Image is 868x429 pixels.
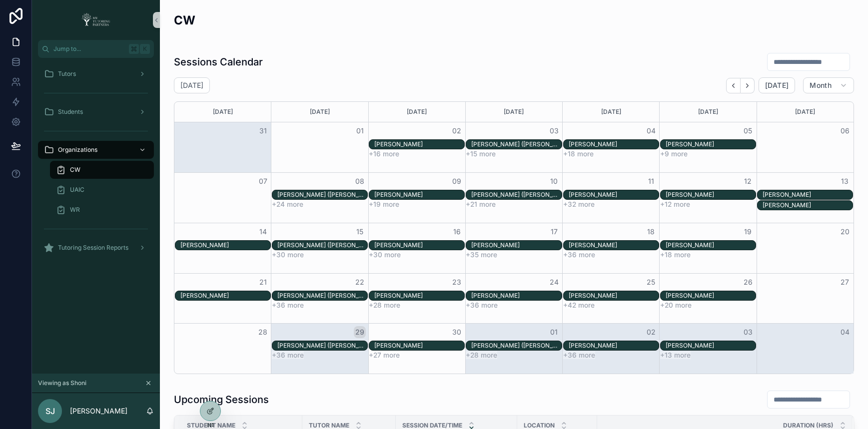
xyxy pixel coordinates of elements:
div: [PERSON_NAME] ([PERSON_NAME]) [PERSON_NAME] [277,292,367,300]
a: WR [50,201,154,219]
div: Lillian (Lilly) Rodriguez [471,190,561,199]
a: Organizations [38,141,154,159]
div: Jondel Cadenas [569,291,659,300]
button: 03 [548,125,560,137]
button: +20 more [660,301,692,309]
button: +16 more [369,150,399,158]
div: [PERSON_NAME] [374,342,464,350]
div: Anthony Echavarria [471,291,561,300]
div: Lillian (Lilly) Rodriguez [471,341,561,350]
button: +28 more [369,301,400,309]
h1: Sessions Calendar [174,55,263,69]
button: 11 [645,175,657,187]
button: 27 [839,276,851,288]
span: WR [70,206,80,214]
button: +42 more [563,301,595,309]
button: +15 more [466,150,496,158]
button: 15 [354,226,366,238]
button: 04 [839,326,851,338]
div: Azahel Teodocio [666,140,756,149]
button: 21 [257,276,269,288]
button: 03 [742,326,754,338]
button: +35 more [466,251,497,259]
button: 04 [645,125,657,137]
div: Lillian (Lilly) Rodriguez [277,341,367,350]
div: Lillian (Lilly) Rodriguez [471,140,561,149]
button: 01 [548,326,560,338]
div: [PERSON_NAME] [666,292,756,300]
button: 19 [742,226,754,238]
button: Month [803,77,854,93]
div: [PERSON_NAME] ([PERSON_NAME]) [PERSON_NAME] [471,342,561,350]
button: +36 more [466,301,498,309]
div: [PERSON_NAME] [374,140,464,148]
div: [PERSON_NAME] [763,191,853,199]
button: 12 [742,175,754,187]
button: +36 more [563,351,595,359]
button: +13 more [660,351,691,359]
div: Faith Maas [374,190,464,199]
div: [PERSON_NAME] [471,292,561,300]
button: +28 more [466,351,497,359]
button: 22 [354,276,366,288]
div: [PERSON_NAME] [471,241,561,249]
div: [PERSON_NAME] [180,241,270,249]
div: Alexis Sandoval [569,140,659,149]
button: +30 more [369,251,401,259]
button: 25 [645,276,657,288]
button: 07 [257,175,269,187]
div: Emilia Robles [180,291,270,300]
div: [PERSON_NAME] [374,292,464,300]
div: [PERSON_NAME] [180,292,270,300]
span: SJ [45,405,55,417]
span: Tutors [58,70,76,78]
div: [PERSON_NAME] ([PERSON_NAME]) [PERSON_NAME] [277,342,367,350]
button: 01 [354,125,366,137]
button: +36 more [272,351,304,359]
div: [PERSON_NAME] [666,191,756,199]
button: +12 more [660,200,690,208]
button: 14 [257,226,269,238]
div: Sabastian Cannon [763,190,853,199]
button: 29 [354,326,366,338]
div: [PERSON_NAME] [763,201,853,209]
p: [PERSON_NAME] [70,406,127,416]
a: UAIC [50,181,154,199]
div: [DATE] [176,102,269,122]
div: Lillian (Lilly) Rodriguez [277,291,367,300]
span: [DATE] [765,81,789,90]
div: [PERSON_NAME] [569,191,659,199]
div: [PERSON_NAME] ([PERSON_NAME]) [PERSON_NAME] [471,140,561,148]
button: 17 [548,226,560,238]
div: [PERSON_NAME] [374,241,464,249]
button: 10 [548,175,560,187]
div: [DATE] [370,102,464,122]
a: Students [38,103,154,121]
h2: CW [174,12,195,28]
div: Lillian (Lilly) Rodriguez [277,241,367,250]
button: 24 [548,276,560,288]
div: [DATE] [273,102,366,122]
button: 02 [451,125,463,137]
span: K [141,45,149,53]
button: 05 [742,125,754,137]
h1: Upcoming Sessions [174,393,269,407]
button: +30 more [272,251,304,259]
div: [DATE] [564,102,658,122]
div: Faith Maas [374,291,464,300]
span: Jump to... [53,45,125,53]
button: 16 [451,226,463,238]
div: [PERSON_NAME] [666,140,756,148]
div: [PERSON_NAME] [666,241,756,249]
button: +36 more [272,301,304,309]
img: App logo [78,12,113,28]
button: +18 more [563,150,594,158]
button: [DATE] [759,77,795,93]
span: UAIC [70,186,84,194]
div: Month View [174,101,854,374]
div: Azahel Teodocio [666,190,756,199]
div: [DATE] [759,102,852,122]
div: [PERSON_NAME] [569,342,659,350]
button: 26 [742,276,754,288]
button: +21 more [466,200,496,208]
